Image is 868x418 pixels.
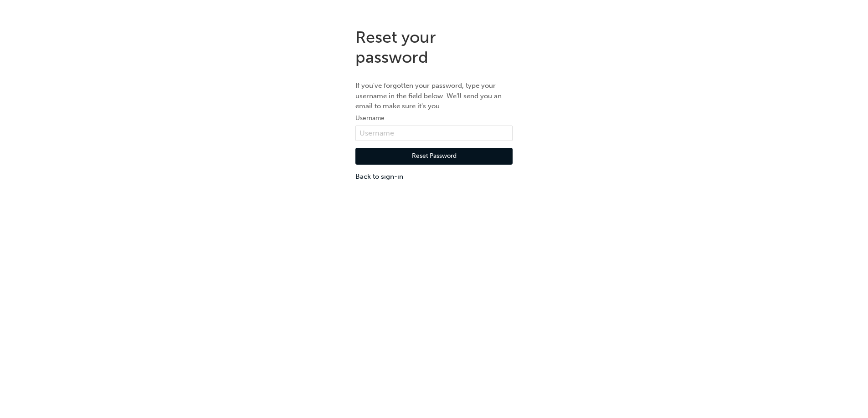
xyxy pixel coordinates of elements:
button: Reset Password [355,148,513,165]
a: Back to sign-in [355,171,513,182]
p: If you've forgotten your password, type your username in the field below. We'll send you an email... [355,81,513,111]
input: Username [355,126,513,141]
h1: Reset your password [355,27,513,67]
label: Username [355,113,513,124]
